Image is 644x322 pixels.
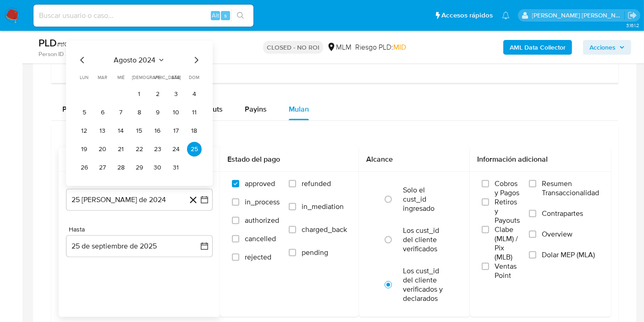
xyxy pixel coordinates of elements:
span: s [224,11,227,20]
span: 3.161.2 [626,22,639,29]
button: search-icon [231,9,250,22]
input: Buscar usuario o caso... [33,10,253,22]
span: Accesos rápidos [441,11,493,20]
p: carlos.obholz@mercadolibre.com [532,11,625,20]
b: Person ID [39,50,64,58]
b: PLD [39,35,57,50]
span: MID [393,42,406,52]
a: Salir [627,11,637,20]
a: Notificaciones [502,11,510,19]
span: Riesgo PLD: [355,42,406,52]
div: MLM [327,42,352,52]
span: Acciones [589,40,616,55]
a: ab89362e3aa20c998cf336e0b2b08836 [66,50,177,58]
button: Acciones [583,40,631,55]
p: CLOSED - NO ROI [263,41,323,54]
span: Alt [212,11,219,20]
button: AML Data Collector [503,40,572,55]
b: AML Data Collector [510,40,566,55]
span: # tfQ44ygrtbo0aPfh0oRB33Rh [57,40,141,49]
